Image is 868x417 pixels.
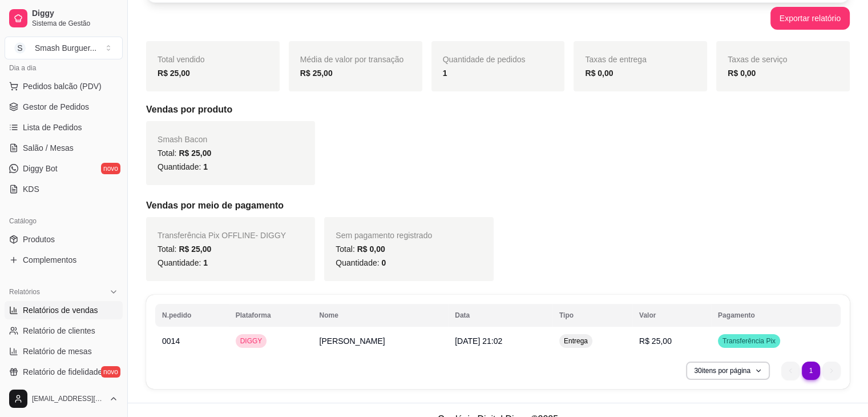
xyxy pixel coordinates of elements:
a: Lista de Pedidos [5,118,123,137]
a: Relatório de clientes [5,322,123,340]
h5: Vendas por meio de pagamento [146,199,850,212]
strong: R$ 25,00 [158,69,190,78]
strong: R$ 0,00 [728,69,756,78]
div: Smash Burguer ... [35,42,96,54]
span: Transferência Pix OFFLINE - DIGGY [158,231,286,240]
span: Total: [158,244,211,254]
span: Entrega [562,336,590,346]
button: Exportar relatório [770,7,850,30]
a: Gestor de Pedidos [5,98,123,116]
span: Total: [158,149,211,158]
span: Quantidade: [336,258,386,267]
a: Produtos [5,230,123,248]
span: Quantidade: [158,258,208,267]
span: 0014 [162,336,180,346]
span: Diggy Bot [23,163,58,174]
a: Relatórios de vendas [5,301,123,319]
strong: R$ 0,00 [585,69,613,78]
span: Salão / Mesas [23,142,74,154]
span: R$ 25,00 [179,149,211,158]
th: Valor [632,304,711,327]
span: KDS [23,183,39,195]
strong: R$ 25,00 [300,69,333,78]
th: Nome [313,304,449,327]
strong: 1 [443,69,447,78]
a: Complementos [5,251,123,269]
span: Média de valor por transação [300,55,403,64]
span: Sem pagamento registrado [336,231,432,240]
button: 30itens por página [686,362,770,380]
span: Relatório de clientes [23,325,95,336]
span: Pedidos balcão (PDV) [23,81,102,92]
span: R$ 0,00 [357,244,385,254]
td: [PERSON_NAME] [313,330,449,352]
span: Taxas de serviço [728,55,787,64]
a: Relatório de mesas [5,342,123,360]
a: Salão / Mesas [5,139,123,157]
span: Produtos [23,234,55,245]
a: Diggy Botnovo [5,159,123,178]
span: Relatórios de vendas [23,304,98,316]
span: Complementos [23,254,76,266]
span: 1 [203,162,208,171]
span: DIGGY [238,336,265,346]
th: Pagamento [711,304,841,327]
span: Quantidade: [158,162,208,171]
h5: Vendas por produto [146,103,850,117]
a: DiggySistema de Gestão [5,5,123,32]
span: Relatório de fidelidade [23,366,102,378]
span: R$ 25,00 [179,244,211,254]
span: 1 [203,258,208,267]
span: S [14,42,26,54]
div: Catálogo [5,212,123,230]
span: 0 [381,258,386,267]
span: [EMAIL_ADDRESS][DOMAIN_NAME] [32,394,104,403]
span: Taxas de entrega [585,55,646,64]
span: [DATE] 21:02 [455,336,502,346]
span: Diggy [32,9,118,19]
a: KDS [5,180,123,198]
span: Lista de Pedidos [23,122,82,133]
span: Relatórios [9,287,40,296]
button: [EMAIL_ADDRESS][DOMAIN_NAME] [5,385,123,412]
span: Smash Bacon [158,135,207,144]
li: pagination item 1 active [802,362,820,380]
span: R$ 25,00 [639,336,672,346]
nav: pagination navigation [776,356,846,386]
span: Gestor de Pedidos [23,101,89,113]
button: Pedidos balcão (PDV) [5,77,123,95]
th: Tipo [552,304,632,327]
th: Plataforma [229,304,313,327]
a: Relatório de fidelidadenovo [5,363,123,381]
span: Sistema de Gestão [32,19,118,28]
span: Transferência Pix [720,336,778,346]
div: Dia a dia [5,59,123,77]
span: Quantidade de pedidos [443,55,526,64]
th: Data [448,304,552,327]
span: Total vendido [158,55,205,64]
span: Relatório de mesas [23,346,92,357]
button: Select a team [5,37,123,59]
th: N.pedido [155,304,229,327]
span: Total: [336,244,385,254]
